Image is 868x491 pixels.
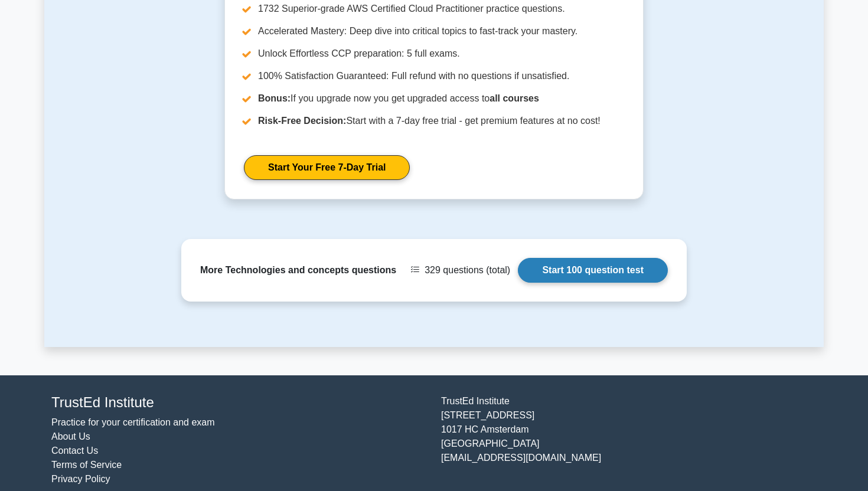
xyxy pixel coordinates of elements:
[51,417,215,427] a: Practice for your certification and exam
[51,446,98,456] a: Contact Us
[51,474,110,484] a: Privacy Policy
[51,394,427,411] h4: TrustEd Institute
[434,394,824,487] div: TrustEd Institute [STREET_ADDRESS] 1017 HC Amsterdam [GEOGRAPHIC_DATA] [EMAIL_ADDRESS][DOMAIN_NAME]
[244,155,410,180] a: Start Your Free 7-Day Trial
[518,258,668,283] a: Start 100 question test
[51,460,122,470] a: Terms of Service
[51,431,90,441] a: About Us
